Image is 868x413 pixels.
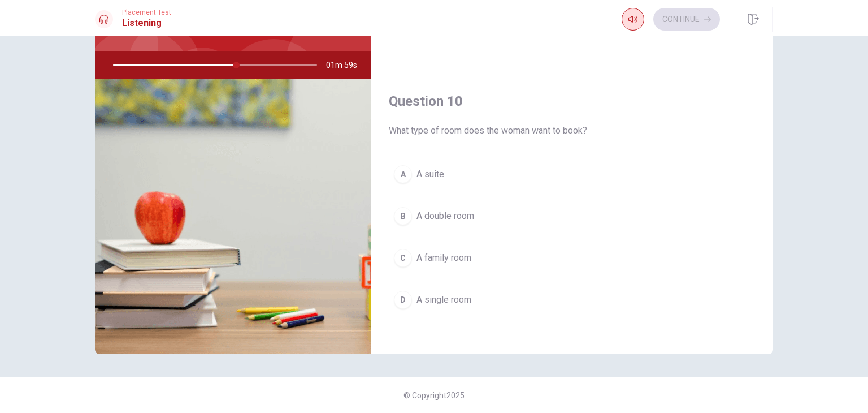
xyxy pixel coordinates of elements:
[122,8,171,16] span: Placement Test
[389,124,755,137] span: What type of room does the woman want to book?
[389,244,755,272] button: CA family room
[326,51,366,79] span: 01m 59s
[122,16,171,30] h1: Listening
[389,160,755,188] button: AA suite
[394,207,412,225] div: B
[389,202,755,230] button: BA double room
[416,293,471,307] span: A single room
[394,249,412,267] div: C
[416,251,471,265] span: A family room
[394,291,412,309] div: D
[416,167,444,181] span: A suite
[95,79,371,354] img: Booking a Hotel Room
[394,165,412,183] div: A
[389,92,755,110] h4: Question 10
[416,209,474,223] span: A double room
[389,286,755,314] button: DA single room
[403,391,465,400] span: © Copyright 2025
